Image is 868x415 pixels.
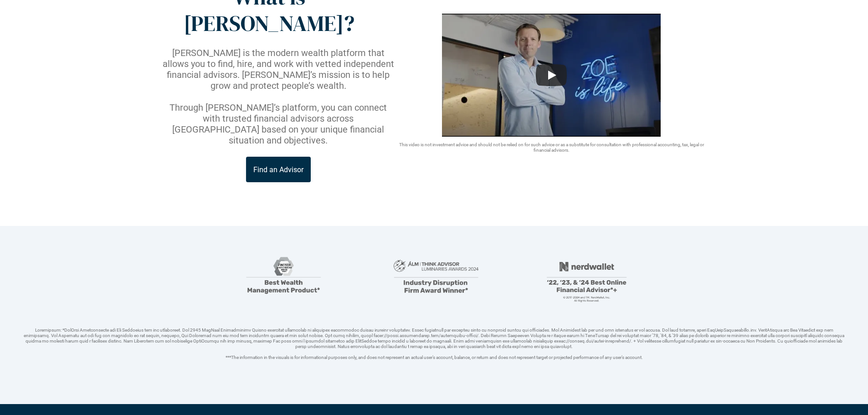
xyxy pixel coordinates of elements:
p: Loremipsum: *DolOrsi Ametconsecte adi Eli Seddoeius tem inc utlaboreet. Dol 2945 MagNaal Enimadmi... [22,328,846,360]
button: Play [536,64,567,86]
p: Find an Advisor [253,165,303,174]
a: Find an Advisor [246,157,311,182]
p: This video is not investment advice and should not be relied on for such advice or as a substitut... [396,142,708,153]
p: Through [PERSON_NAME]’s platform, you can connect with trusted financial advisors across [GEOGRAP... [161,102,396,146]
p: [PERSON_NAME] is the modern wealth platform that allows you to find, hire, and work with vetted i... [161,47,396,91]
img: sddefault.webp [442,14,661,137]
